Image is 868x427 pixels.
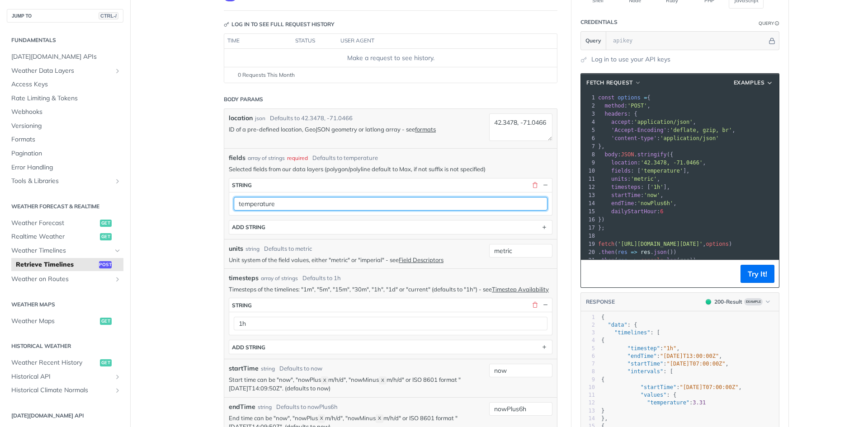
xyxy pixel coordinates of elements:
[232,182,252,188] div: string
[7,244,123,258] a: Weather TimelinesHide subpages for Weather Timelines
[228,53,553,63] div: Make a request to see history.
[581,224,596,232] div: 17
[641,384,676,390] span: "startTime"
[581,183,596,191] div: 12
[581,207,596,216] div: 15
[598,225,605,231] span: };
[598,241,732,247] span: ( , )
[7,300,123,309] h2: Weather Maps
[581,321,595,329] div: 2
[660,135,719,141] span: 'application/json'
[598,94,614,101] span: const
[581,150,596,159] div: 8
[611,176,627,182] span: units
[7,174,123,188] a: Tools & LibrariesShow subpages for Tools & Libraries
[581,216,596,224] div: 16
[248,154,285,162] div: array of strings
[585,297,615,306] button: RESPONSE
[258,403,272,411] div: string
[11,94,121,103] span: Rate Limiting & Tokens
[581,199,596,207] div: 14
[229,125,485,133] p: ID of a pre-defined location, GeoJSON geometry or latlong array - see
[11,80,121,89] span: Access Keys
[667,361,726,367] span: "[DATE]T07:00:00Z"
[631,249,637,255] span: =>
[11,275,112,284] span: Weather on Routes
[581,399,595,407] div: 12
[618,241,703,247] span: '[URL][DOMAIN_NAME][DATE]'
[660,208,663,215] span: 6
[581,391,595,399] div: 11
[601,314,604,320] span: {
[415,126,436,133] a: formats
[608,322,627,328] span: "data"
[224,34,292,48] th: time
[701,297,774,306] button: 200200-ResultExample
[598,176,660,182] span: : ,
[611,135,657,141] span: 'content-type'
[598,127,736,133] span: : ,
[232,344,265,351] div: ADD string
[631,176,657,182] span: 'metric'
[598,200,677,206] span: : ,
[7,412,123,420] h2: [DATE][DOMAIN_NAME] API
[581,32,606,50] button: Query
[378,416,381,422] span: X
[229,285,552,293] p: Timesteps of the timelines: "1m", "5m", "15m", "30m", "1h", "1d" or "current" (defaults to "1h") ...
[581,110,596,118] div: 3
[627,103,647,109] span: 'POST'
[7,272,123,286] a: Weather on RoutesShow subpages for Weather on Routes
[581,142,596,150] div: 7
[611,127,667,133] span: 'Accept-Encoding'
[598,111,637,117] span: : {
[541,301,549,309] button: Hide
[229,221,552,234] button: ADD string
[744,298,763,305] span: Example
[287,154,308,162] div: required
[229,165,552,173] p: Selected fields from our data layers (polygon/polyline default to Max, if not suffix is not speci...
[775,21,779,26] i: Information
[601,353,722,359] span: : ,
[7,119,123,133] a: Versioning
[581,175,596,183] div: 11
[581,248,596,256] div: 20
[601,408,604,414] span: }
[492,286,549,293] a: Timestep Availability
[581,167,596,175] div: 10
[581,407,595,415] div: 13
[11,66,112,75] span: Weather Data Layers
[585,37,601,45] span: Query
[598,160,706,166] span: : ,
[229,273,259,283] span: timesteps
[7,356,123,370] a: Weather Recent Historyget
[99,261,112,268] span: post
[627,353,657,359] span: "endTime"
[320,416,323,422] span: X
[7,161,123,174] a: Error Handling
[609,32,767,50] input: apikey
[627,345,660,352] span: "timestep"
[581,240,596,248] div: 19
[238,71,295,79] span: 0 Requests This Month
[323,377,326,384] span: X
[741,265,774,283] button: Try It!
[7,105,123,119] a: Webhooks
[581,94,596,102] div: 1
[598,208,664,215] span: :
[621,151,634,158] span: JSON
[581,232,596,240] div: 18
[601,384,742,390] span: : ,
[232,224,265,230] div: ADD string
[229,340,552,354] button: ADD string
[598,257,696,263] span: . ( . ( ))
[11,163,121,172] span: Error Handling
[7,92,123,105] a: Rate Limiting & Tokens
[581,384,595,391] div: 10
[601,337,604,343] span: {
[598,241,614,247] span: fetch
[581,368,595,375] div: 8
[581,329,595,337] div: 3
[229,298,552,312] button: string
[598,143,605,150] span: },
[604,151,618,158] span: body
